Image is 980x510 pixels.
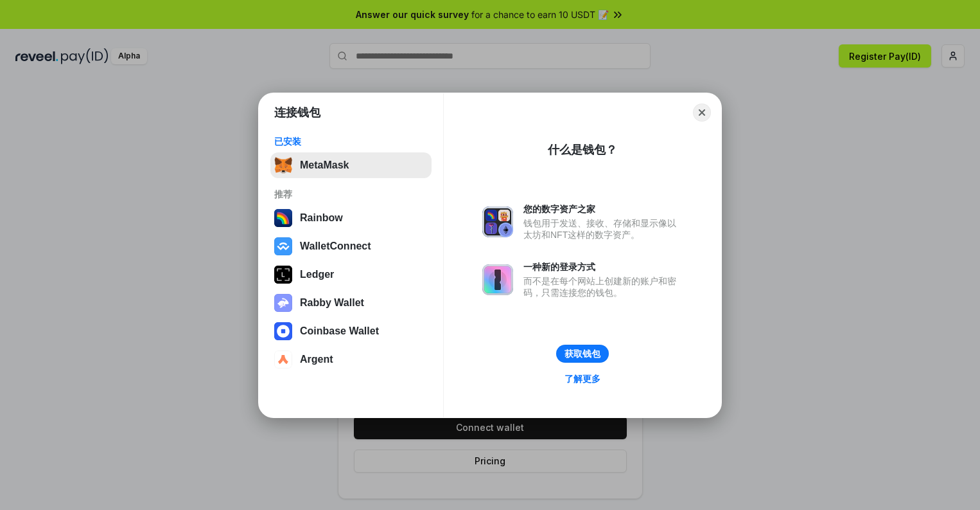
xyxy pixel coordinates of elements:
div: 而不是在每个网站上创建新的账户和密码，只需连接您的钱包。 [523,275,683,298]
div: 了解更多 [564,373,600,385]
button: Close [693,104,711,122]
img: svg+xml,%3Csvg%20width%3D%2228%22%20height%3D%2228%22%20viewBox%3D%220%200%2028%2028%22%20fill%3D... [274,237,292,255]
div: 获取钱包 [564,348,600,360]
button: Ledger [270,262,432,287]
button: Argent [270,347,432,372]
button: Rainbow [270,205,432,231]
img: svg+xml,%3Csvg%20fill%3D%22none%22%20height%3D%2233%22%20viewBox%3D%220%200%2035%2033%22%20width%... [274,156,292,174]
div: Rainbow [300,212,343,224]
div: Argent [300,354,333,365]
div: Rabby Wallet [300,297,364,309]
button: 获取钱包 [556,345,609,363]
div: Ledger [300,269,334,280]
h1: 连接钱包 [274,105,320,120]
div: WalletConnect [300,241,371,252]
img: svg+xml,%3Csvg%20xmlns%3D%22http%3A%2F%2Fwww.w3.org%2F2000%2Fsvg%22%20fill%3D%22none%22%20viewBox... [482,206,513,237]
img: svg+xml,%3Csvg%20xmlns%3D%22http%3A%2F%2Fwww.w3.org%2F2000%2Fsvg%22%20fill%3D%22none%22%20viewBox... [274,294,292,312]
div: 已安装 [274,136,428,147]
div: Coinbase Wallet [300,325,379,337]
div: 推荐 [274,188,428,200]
a: 了解更多 [557,370,608,387]
img: svg+xml,%3Csvg%20width%3D%2228%22%20height%3D%2228%22%20viewBox%3D%220%200%2028%2028%22%20fill%3D... [274,322,292,340]
button: WalletConnect [270,233,432,259]
div: 钱包用于发送、接收、存储和显示像以太坊和NFT这样的数字资产。 [523,217,683,241]
button: MetaMask [270,152,432,178]
div: 什么是钱包？ [548,142,617,158]
img: svg+xml,%3Csvg%20xmlns%3D%22http%3A%2F%2Fwww.w3.org%2F2000%2Fsvg%22%20width%3D%2228%22%20height%3... [274,266,292,284]
img: svg+xml,%3Csvg%20width%3D%2228%22%20height%3D%2228%22%20viewBox%3D%220%200%2028%2028%22%20fill%3D... [274,351,292,369]
img: svg+xml,%3Csvg%20width%3D%22120%22%20height%3D%22120%22%20viewBox%3D%220%200%20120%20120%22%20fil... [274,209,292,227]
button: Coinbase Wallet [270,318,432,344]
div: 您的数字资产之家 [523,203,683,215]
div: 一种新的登录方式 [523,261,683,273]
img: svg+xml,%3Csvg%20xmlns%3D%22http%3A%2F%2Fwww.w3.org%2F2000%2Fsvg%22%20fill%3D%22none%22%20viewBox... [482,264,513,295]
div: MetaMask [300,159,349,171]
button: Rabby Wallet [270,290,432,316]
